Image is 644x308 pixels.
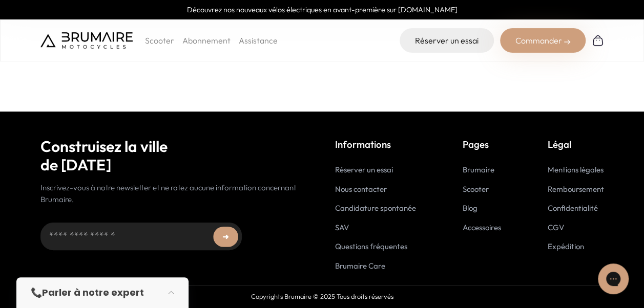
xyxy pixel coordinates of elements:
iframe: Gorgias live chat messenger [593,260,634,298]
a: Expédition [548,241,584,251]
a: Mentions légales [548,165,604,174]
a: Brumaire Care [335,261,385,271]
a: SAV [335,223,349,232]
a: Réserver un essai [400,28,494,53]
h2: Construisez la ville de [DATE] [40,137,309,174]
a: Assistance [239,35,278,46]
a: Abonnement [182,35,231,46]
p: Légal [548,137,604,151]
img: Brumaire Motocycles [40,32,133,49]
img: right-arrow-2.png [564,39,570,45]
p: Inscrivez-vous à notre newsletter et ne ratez aucune information concernant Brumaire. [40,182,309,205]
p: Informations [335,137,416,151]
a: Nous contacter [335,184,387,194]
a: Blog [463,203,477,213]
a: CGV [548,223,564,232]
div: Commander [500,28,586,53]
img: Panier [592,34,604,47]
button: ➜ [213,226,238,247]
input: Adresse email... [40,223,242,250]
a: Brumaire [463,165,494,174]
a: Remboursement [548,184,604,194]
p: Copyrights Brumaire © 2025 Tous droits réservés [32,292,612,301]
a: Scooter [463,184,489,194]
a: Confidentialité [548,203,598,213]
a: Candidature spontanée [335,203,416,213]
a: Questions fréquentes [335,241,407,251]
a: Accessoires [463,223,501,232]
p: Pages [463,137,501,151]
p: Scooter [145,34,174,47]
a: Réserver un essai [335,165,393,174]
